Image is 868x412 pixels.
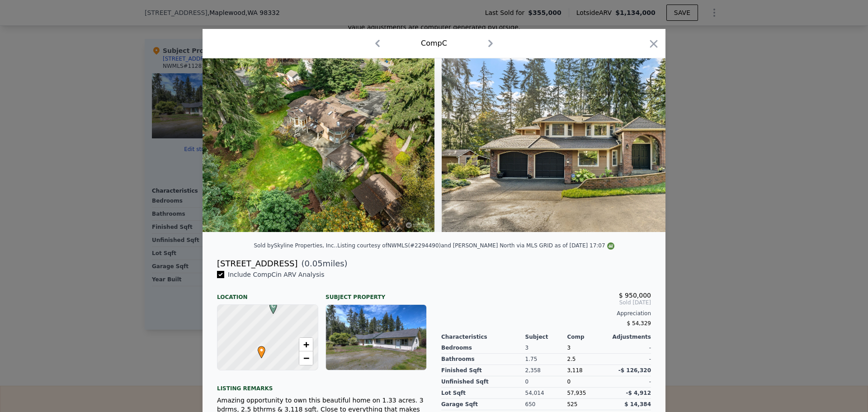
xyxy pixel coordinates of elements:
[441,354,525,365] div: Bathrooms
[441,342,525,354] div: Bedrooms
[567,367,582,374] span: 3,118
[609,376,651,388] div: -
[299,338,313,351] a: Zoom in
[525,388,567,399] div: 54,014
[609,342,651,354] div: -
[337,242,614,249] div: Listing courtesy of NWMLS (#2294490) and [PERSON_NAME] North via MLS GRID as of [DATE] 17:07
[525,399,567,410] div: 650
[567,333,609,341] div: Comp
[325,286,427,301] div: Subject Property
[619,292,651,299] span: $ 950,000
[299,351,313,365] a: Zoom out
[305,259,323,268] span: 0.05
[525,365,567,376] div: 2,358
[567,354,609,365] div: 2.5
[567,390,586,396] span: 57,935
[567,401,577,407] span: 525
[267,302,279,310] span: C
[607,242,614,250] img: NWMLS Logo
[441,299,651,306] span: Sold [DATE]
[441,310,651,317] div: Appreciation
[224,271,328,278] span: Include Comp C in ARV Analysis
[441,365,525,376] div: Finished Sqft
[217,257,297,270] div: [STREET_ADDRESS]
[626,390,651,396] span: -$ 4,912
[441,388,525,399] div: Lot Sqft
[525,354,567,365] div: 1.75
[525,342,567,354] div: 3
[297,257,347,270] span: ( miles)
[609,333,651,341] div: Adjustments
[441,399,525,410] div: Garage Sqft
[254,242,337,249] div: Sold by Skyline Properties, Inc. .
[525,333,567,341] div: Subject
[255,346,261,351] div: •
[217,378,427,392] div: Listing remarks
[627,320,651,327] span: $ 54,329
[441,376,525,388] div: Unfinished Sqft
[217,286,318,301] div: Location
[255,343,268,357] span: •
[441,333,525,341] div: Characteristics
[203,58,434,232] img: Property Img
[624,401,651,407] span: $ 14,384
[421,38,447,49] div: Comp C
[567,379,571,385] span: 0
[618,367,651,374] span: -$ 126,320
[303,352,309,364] span: −
[267,302,273,307] div: C
[609,354,651,365] div: -
[567,345,571,351] span: 3
[442,58,702,232] img: Property Img
[303,339,309,350] span: +
[525,376,567,388] div: 0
